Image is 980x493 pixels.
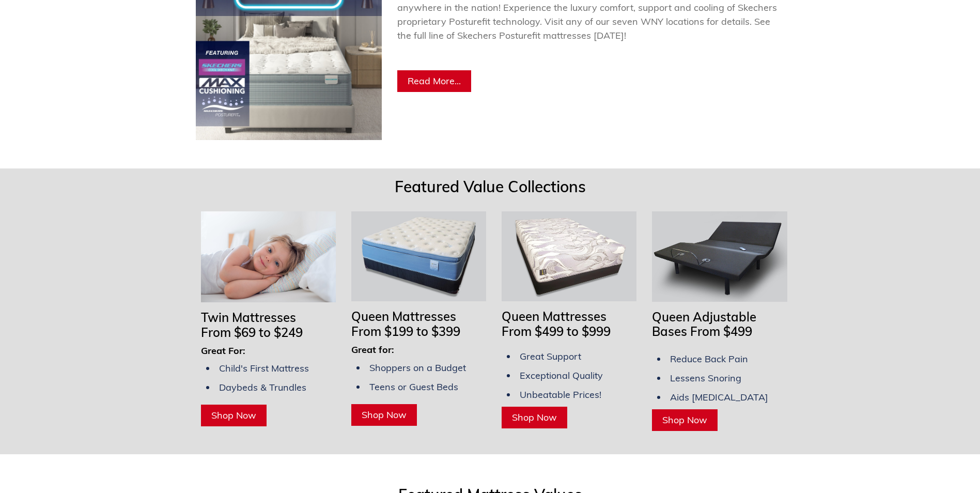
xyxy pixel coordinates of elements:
[211,409,256,421] span: Shop Now
[502,309,606,324] span: Queen Mattresses
[395,177,586,196] span: Featured Value Collections
[520,369,603,381] span: Exceptional Quality
[652,309,756,340] span: Queen Adjustable Bases From $499
[201,405,267,426] a: Shop Now
[351,404,417,426] a: Shop Now
[369,381,458,393] span: Teens or Guest Beds
[201,211,336,302] img: Twin Mattresses From $69 to $169
[670,353,748,365] span: Reduce Back Pain
[662,414,707,426] span: Shop Now
[652,409,718,431] a: Shop Now
[670,372,741,384] span: Lessens Snoring
[351,309,456,324] span: Queen Mattresses
[351,211,486,301] img: Queen Mattresses From $199 to $349
[502,407,567,428] a: Shop Now
[219,362,309,374] span: Child's First Mattress
[369,362,466,374] span: Shoppers on a Budget
[219,381,306,393] span: Daybeds & Trundles
[502,323,611,339] span: From $499 to $999
[362,409,407,421] span: Shop Now
[502,211,636,301] img: Queen Mattresses From $449 to $949
[520,389,601,400] span: Unbeatable Prices!
[670,391,768,403] span: Aids [MEDICAL_DATA]
[408,75,461,87] span: Read More...
[201,345,245,357] span: Great For:
[520,350,581,362] span: Great Support
[512,411,557,423] span: Shop Now
[351,344,394,356] span: Great for:
[201,310,296,325] span: Twin Mattresses
[351,323,460,339] span: From $199 to $399
[397,70,471,92] a: Read More...
[652,211,787,301] img: Adjustable Bases Starting at $379
[201,325,303,340] span: From $69 to $249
